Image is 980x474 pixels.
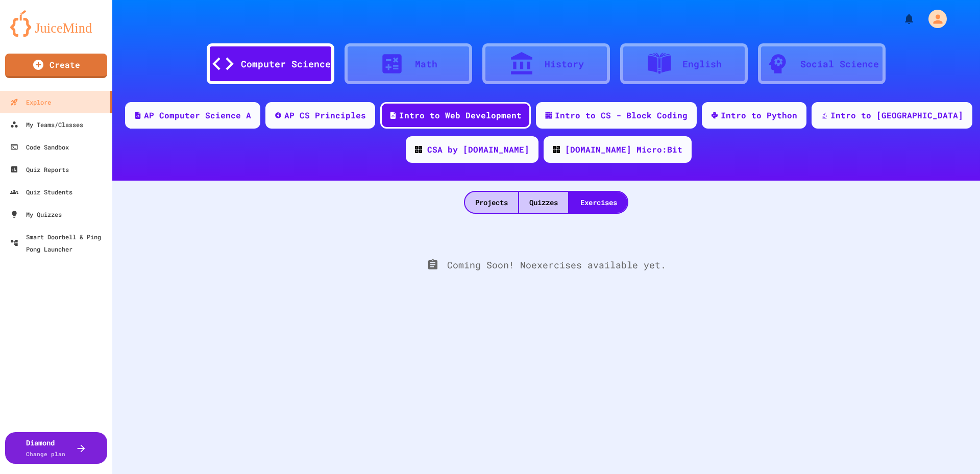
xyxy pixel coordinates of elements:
iframe: chat widget [895,389,970,432]
div: [DOMAIN_NAME] Micro:Bit [565,143,682,156]
img: CODE_logo_RGB.png [415,146,422,153]
div: Quizzes [519,192,568,213]
div: AP CS Principles [284,109,366,121]
div: Smart Doorbell & Ping Pong Launcher [10,231,108,255]
span: Change plan [26,450,65,458]
div: My Notifications [884,10,918,28]
div: CSA by [DOMAIN_NAME] [427,143,529,156]
div: Exercises [570,192,627,213]
span: Coming Soon! No exercise s available yet. [447,258,666,272]
img: CODE_logo_RGB.png [553,146,560,153]
a: Create [5,54,107,78]
div: My Quizzes [10,208,62,220]
div: Intro to CS - Block Coding [555,109,688,121]
div: Explore [10,96,51,108]
iframe: chat widget [937,433,970,464]
button: DiamondChange plan [5,432,107,464]
div: Social Science [800,57,879,71]
div: Computer Science [241,57,331,71]
div: Math [415,57,437,71]
div: Quiz Students [10,186,72,198]
div: Intro to Python [721,109,797,121]
div: Projects [465,192,518,213]
div: History [545,57,584,71]
img: logo-orange.svg [10,10,102,37]
div: Code Sandbox [10,141,69,153]
div: Diamond [26,437,65,459]
div: Intro to Web Development [399,109,522,121]
div: Quiz Reports [10,163,69,176]
div: My Account [918,7,949,31]
div: AP Computer Science A [144,109,251,121]
div: My Teams/Classes [10,118,83,131]
div: English [682,57,722,71]
div: Intro to [GEOGRAPHIC_DATA] [830,109,963,121]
